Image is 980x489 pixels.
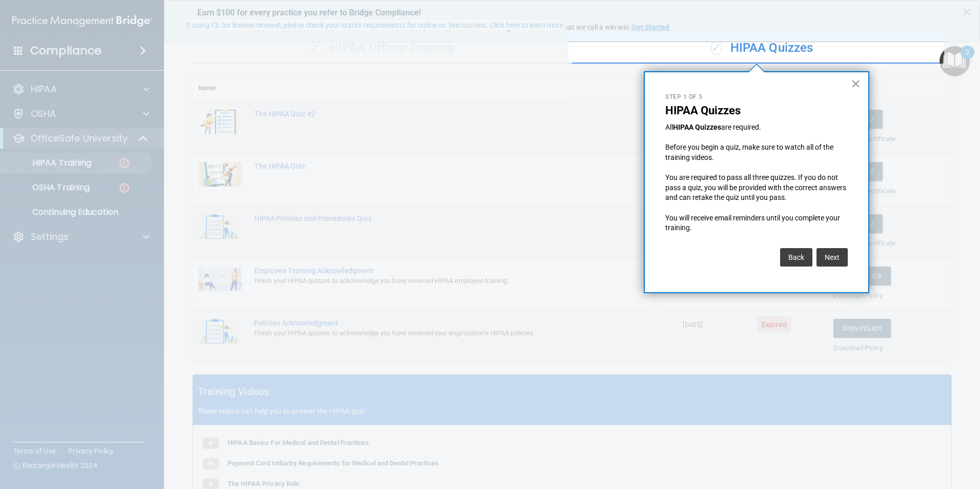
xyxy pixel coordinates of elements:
p: Step 1 of 5 [665,93,848,101]
p: HIPAA Quizzes [665,104,848,117]
span: ✓ [711,40,722,55]
strong: HIPAA Quizzes [673,123,721,131]
p: You are required to pass all three quizzes. If you do not pass a quiz, you will be provided with ... [665,173,848,203]
button: Close [851,75,861,92]
button: Open Resource Center, 2 new notifications [940,46,970,76]
button: Back [780,248,812,267]
p: You will receive email reminders until you complete your training. [665,213,848,233]
button: Next [816,248,848,267]
p: Before you begin a quiz, make sure to watch all of the training videos. [665,142,848,162]
div: HIPAA Quizzes [572,33,952,64]
span: All [665,123,673,131]
span: are required. [721,123,761,131]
